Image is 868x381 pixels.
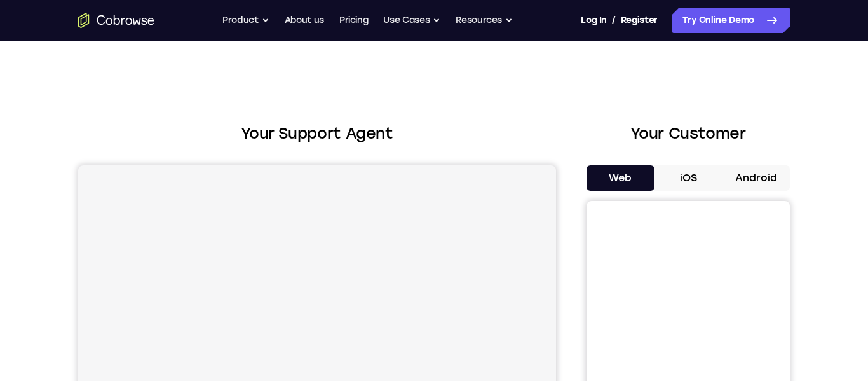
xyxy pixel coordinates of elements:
[222,8,269,33] button: Product
[587,122,790,145] h2: Your Customer
[285,8,324,33] a: About us
[78,13,154,28] a: Go to the home page
[654,165,722,191] button: iOS
[672,8,790,33] a: Try Online Demo
[612,13,616,28] span: /
[456,8,513,33] button: Resources
[78,122,556,145] h2: Your Support Agent
[587,165,654,191] button: Web
[722,165,790,191] button: Android
[383,8,440,33] button: Use Cases
[339,8,369,33] a: Pricing
[621,8,658,33] a: Register
[581,8,606,33] a: Log In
